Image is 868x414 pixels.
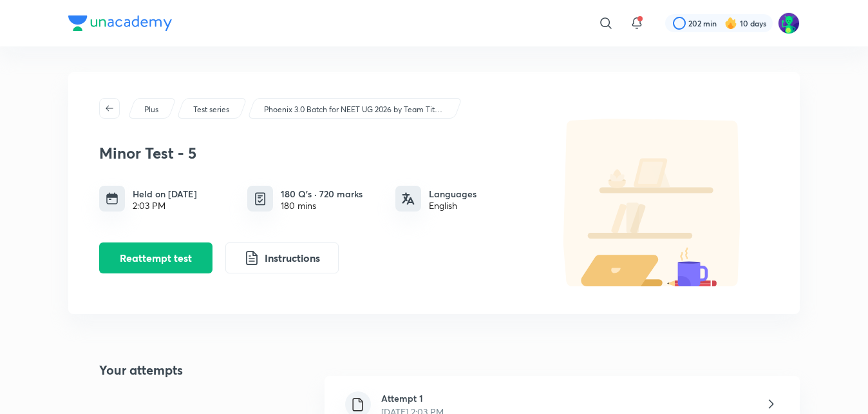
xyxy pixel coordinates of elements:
a: Test series [191,104,232,115]
p: Test series [193,104,229,115]
p: Phoenix 3.0 Batch for NEET UG 2026 by Team Titans [264,104,444,115]
h6: 180 Q’s · 720 marks [281,187,363,201]
h6: Held on [DATE] [133,187,197,201]
h6: Attempt 1 [381,391,444,405]
img: timing [106,192,118,205]
div: English [429,201,476,211]
p: Plus [144,104,158,115]
h6: Languages [429,187,476,201]
img: streak [724,17,737,30]
img: Company Logo [68,15,172,31]
a: Phoenix 3.0 Batch for NEET UG 2026 by Team Titans [262,104,447,115]
img: Kaushiki Srivastava [778,12,800,34]
button: Instructions [225,242,339,273]
a: Plus [142,104,161,115]
div: 2:03 PM [133,201,197,211]
img: instruction [244,250,259,266]
img: default [537,119,769,286]
div: 180 mins [281,201,363,211]
img: languages [402,192,415,205]
img: quiz info [252,191,269,207]
button: Reattempt test [99,242,212,273]
h3: Minor Test - 5 [99,144,531,163]
img: file [350,397,366,413]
